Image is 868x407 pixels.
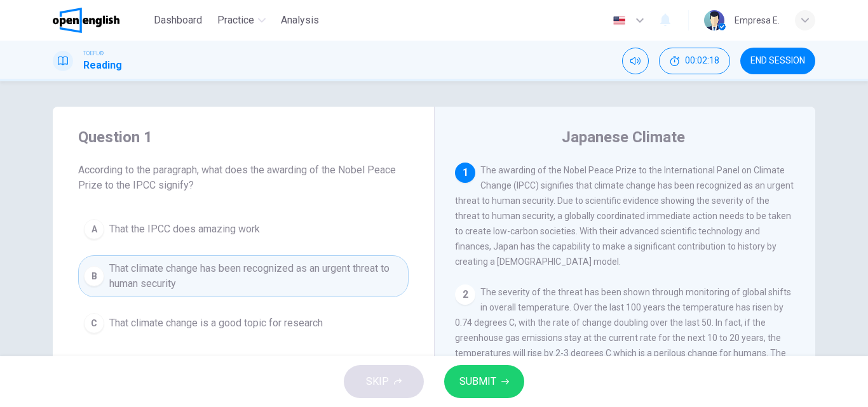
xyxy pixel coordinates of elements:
span: Practice [217,13,254,28]
div: 1 [455,163,475,183]
div: A [84,219,104,239]
button: AThat the IPCC does amazing work [78,213,409,245]
h1: Reading [83,58,122,73]
div: B [84,266,104,286]
div: 2 [455,284,475,305]
button: BThat climate change has been recognized as an urgent threat to human security [78,255,409,297]
div: C [84,313,104,333]
span: That the IPCC does amazing work [109,222,260,237]
button: Analysis [276,9,324,32]
span: Analysis [281,13,319,28]
button: CThat climate change is a good topic for research [78,307,409,339]
span: END SESSION [750,56,805,66]
button: SUBMIT [444,365,524,398]
span: The severity of the threat has been shown through monitoring of global shifts in overall temperat... [455,287,791,373]
button: Practice [212,9,271,32]
img: en [611,16,627,25]
span: TOEFL® [83,49,104,58]
button: 00:02:18 [659,48,730,74]
button: END SESSION [740,48,815,74]
span: That climate change is a good topic for research [109,316,323,331]
div: Mute [622,48,649,74]
div: Empresa E. [735,13,780,28]
h4: Question 1 [78,127,409,147]
span: The IPCC provided the best contribution to science the year that it won [109,355,403,385]
span: The awarding of the Nobel Peace Prize to the International Panel on Climate Change (IPCC) signifi... [455,165,794,267]
span: SUBMIT [459,373,496,390]
a: OpenEnglish logo [53,8,149,33]
span: Dashboard [154,13,202,28]
h4: Japanese Climate [562,127,685,147]
img: OpenEnglish logo [53,8,119,33]
img: Profile picture [704,10,724,30]
div: Hide [659,48,730,74]
span: 00:02:18 [685,56,719,66]
span: According to the paragraph, what does the awarding of the Nobel Peace Prize to the IPCC signify? [78,163,409,193]
span: That climate change has been recognized as an urgent threat to human security [109,261,403,291]
button: DThe IPCC provided the best contribution to science the year that it won [78,349,409,391]
button: Dashboard [149,9,207,32]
